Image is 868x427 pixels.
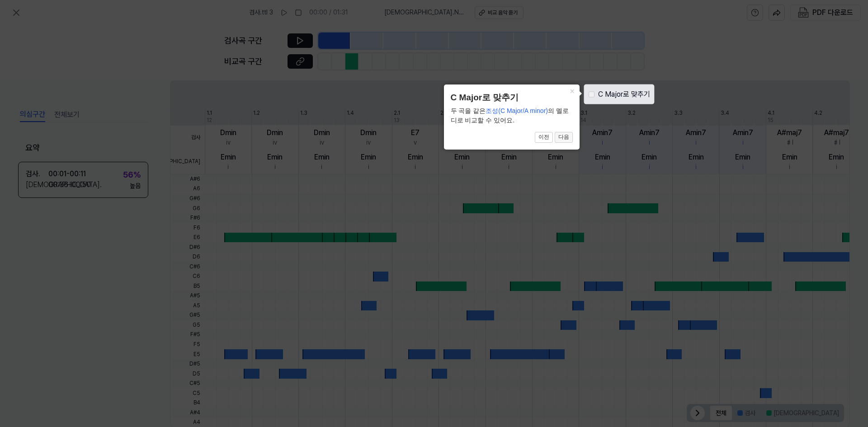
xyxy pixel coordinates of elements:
[565,84,580,97] button: Close
[486,107,548,114] span: 조성(C Major/A minor)
[451,106,573,125] div: 두 곡을 같은 의 멜로디로 비교할 수 있어요.
[535,132,553,143] button: 이전
[451,91,573,104] header: C Major로 맞추기
[555,132,573,143] button: 다음
[598,89,650,100] label: C Major로 맞추기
